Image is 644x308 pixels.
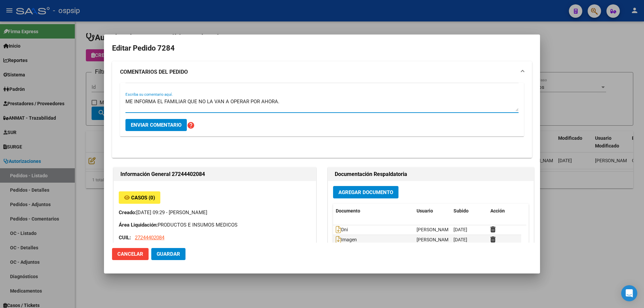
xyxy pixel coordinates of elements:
[135,235,164,241] span: 27244402084
[417,237,452,242] span: [PERSON_NAME]
[621,285,637,301] div: Open Intercom Messenger
[414,204,451,218] datatable-header-cell: Usuario
[336,237,357,242] span: Imagen
[488,204,521,218] datatable-header-cell: Acción
[112,83,532,158] div: COMENTARIOS DEL PEDIDO
[151,248,185,260] button: Guardar
[117,251,143,257] span: Cancelar
[453,208,469,213] span: Subido
[131,122,181,128] span: Enviar comentario
[119,235,131,241] strong: CUIL:
[333,204,414,218] datatable-header-cell: Documento
[112,42,532,55] h2: Editar Pedido 7284
[119,209,311,217] p: [DATE] 09:29 - [PERSON_NAME]
[120,68,188,76] strong: COMENTARIOS DEL PEDIDO
[490,208,505,213] span: Acción
[131,195,155,201] span: Casos (0)
[187,121,195,129] mat-icon: help
[119,222,158,228] strong: Área Liquidación:
[453,237,467,242] span: [DATE]
[336,208,360,213] span: Documento
[125,119,187,131] button: Enviar comentario
[119,191,160,204] button: Casos (0)
[333,186,398,198] button: Agregar Documento
[112,61,532,83] mat-expansion-panel-header: COMENTARIOS DEL PEDIDO
[119,221,311,229] p: PRODUCTOS E INSUMOS MEDICOS
[453,227,467,232] span: [DATE]
[338,189,393,195] span: Agregar Documento
[112,248,149,260] button: Cancelar
[120,170,309,178] h2: Información General 27244402084
[451,204,488,218] datatable-header-cell: Subido
[157,251,180,257] span: Guardar
[417,208,433,213] span: Usuario
[417,227,452,232] span: [PERSON_NAME]
[336,227,348,232] span: Dni
[335,170,527,178] h2: Documentación Respaldatoria
[119,209,136,215] strong: Creado:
